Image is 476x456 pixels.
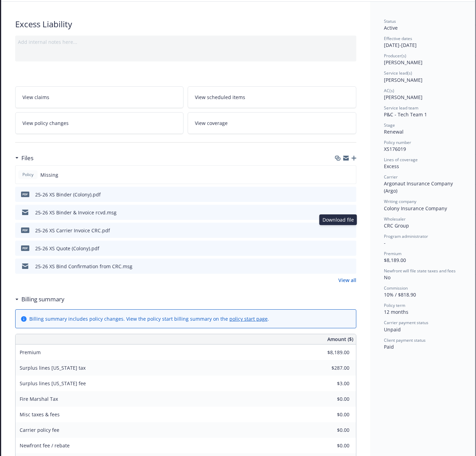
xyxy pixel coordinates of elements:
span: Premium [20,349,41,356]
span: [PERSON_NAME] [384,77,423,83]
button: download file [336,263,342,270]
button: download file [336,209,342,216]
span: P&C - Tech Team 1 [384,111,427,118]
div: Billing summary includes policy changes. View the policy start billing summary on the . [29,315,269,322]
button: download file [336,191,342,198]
span: CRC Group [384,222,409,229]
span: Paid [384,343,394,350]
span: 12 months [384,309,408,315]
div: Excess Liability [15,18,356,30]
span: Lines of coverage [384,157,418,163]
span: Program administrator [384,233,428,239]
span: Effective dates [384,36,412,41]
span: Surplus lines [US_STATE] tax [20,365,86,371]
span: Argonaut Insurance Company (Argo) [384,180,454,194]
span: Unpaid [384,326,401,333]
div: [DATE] - [DATE] [384,36,461,49]
div: 25-26 XS Carrier Invoice CRC.pdf [35,227,110,234]
div: 25-26 XS Binder (Colony).pdf [35,191,101,198]
span: Policy number [384,139,411,145]
button: preview file [347,245,354,252]
span: pdf [21,192,29,197]
input: 0.00 [309,347,354,358]
span: Wholesaler [384,216,406,222]
div: Files [15,154,33,163]
h3: Billing summary [21,295,65,304]
span: View claims [22,94,49,101]
span: Colony Insurance Company [384,205,447,212]
input: 0.00 [309,394,354,404]
span: View coverage [195,119,228,127]
span: Producer(s) [384,53,406,59]
span: 10% / $818.90 [384,291,416,298]
span: Status [384,18,396,24]
div: Download file [319,214,357,225]
span: Renewal [384,128,404,135]
input: 0.00 [309,363,354,373]
span: AC(s) [384,88,394,94]
button: download file [336,227,342,234]
span: Premium [384,251,401,256]
a: View all [338,276,356,284]
span: No [384,274,390,281]
span: XS176019 [384,146,406,152]
button: preview file [347,209,354,216]
input: 0.00 [309,425,354,435]
span: Amount ($) [327,336,353,343]
div: 25-26 XS Bind Confirmation from CRC.msg [35,263,132,270]
span: Active [384,25,398,31]
a: policy start page [229,316,268,322]
button: preview file [347,227,354,234]
span: Client payment status [384,337,426,343]
span: pdf [21,227,29,233]
input: 0.00 [309,440,354,451]
span: Carrier payment status [384,320,428,326]
span: View scheduled items [195,94,245,101]
div: Add internal notes here... [18,38,354,46]
a: View scheduled items [188,86,356,108]
span: Writing company [384,198,416,204]
span: View policy changes [22,119,69,127]
span: Newfront will file state taxes and fees [384,268,456,274]
h3: Files [21,154,33,163]
span: Service lead team [384,105,418,111]
span: - [384,240,386,246]
span: Newfront fee / rebate [20,442,70,449]
span: Policy [21,172,35,178]
button: preview file [347,191,354,198]
span: Service lead(s) [384,70,412,76]
div: Billing summary [15,295,65,304]
span: [PERSON_NAME] [384,94,423,100]
span: Commission [384,285,408,291]
span: Policy term [384,302,405,308]
button: preview file [347,263,354,270]
input: 0.00 [309,409,354,420]
div: 25-26 XS Quote (Colony).pdf [35,245,99,252]
span: Misc taxes & fees [20,411,60,418]
button: download file [336,245,342,252]
div: Excess [384,163,461,170]
span: [PERSON_NAME] [384,59,423,66]
a: View claims [15,86,184,108]
input: 0.00 [309,378,354,389]
span: Carrier policy fee [20,427,59,433]
span: Fire Marshal Tax [20,396,58,402]
span: $8,189.00 [384,257,406,263]
a: View coverage [188,112,356,134]
span: Stage [384,122,395,128]
span: Surplus lines [US_STATE] fee [20,380,86,387]
span: Missing [40,171,58,178]
a: View policy changes [15,112,184,134]
span: pdf [21,245,29,251]
div: 25-26 XS Binder & Invoice rcvd.msg [35,209,117,216]
span: Carrier [384,174,398,180]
